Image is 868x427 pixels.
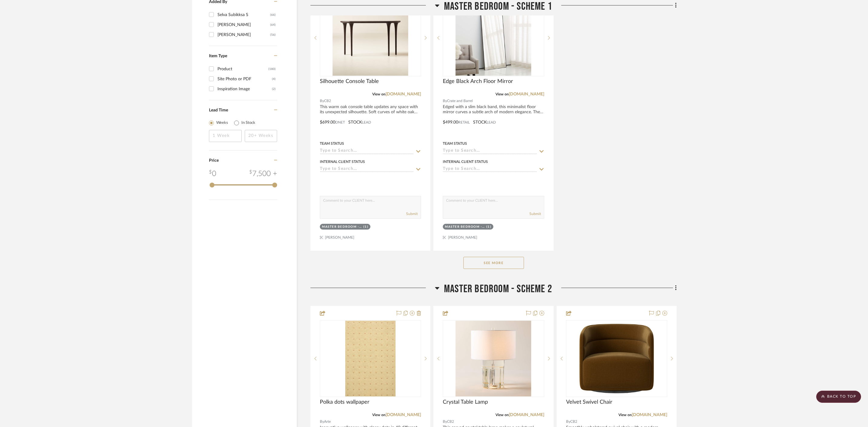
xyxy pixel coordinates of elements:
span: Lead Time [209,108,228,112]
div: [PERSON_NAME] [217,30,270,40]
span: Price [209,158,219,163]
div: (56) [270,30,276,40]
span: CB2 [570,419,577,425]
span: By [443,419,447,425]
a: [DOMAIN_NAME] [509,92,544,96]
span: Arte [324,419,331,425]
a: [DOMAIN_NAME] [386,92,421,96]
input: 1 Week [209,130,242,142]
span: View on [495,413,509,417]
div: Master Bedroom - Scheme 1 [322,225,362,229]
a: [DOMAIN_NAME] [386,413,421,417]
div: Selva Subikksa S [217,10,270,20]
input: Type to Search… [320,167,414,172]
div: (180) [268,64,276,74]
div: 0 [209,168,216,179]
label: In Stock [241,120,255,126]
div: Internal Client Status [320,159,365,164]
span: By [320,98,324,104]
button: See More [463,257,524,269]
label: Weeks [216,120,228,126]
div: (1) [486,225,492,229]
span: Master Bedroom - Scheme 2 [444,283,552,296]
span: Item Type [209,54,227,58]
div: Inspiration Image [217,84,272,94]
input: Type to Search… [320,148,414,154]
a: [DOMAIN_NAME] [632,413,667,417]
button: Submit [406,211,418,217]
input: 20+ Weeks [245,130,277,142]
img: Polka dots wallpaper [345,321,396,396]
a: [DOMAIN_NAME] [509,413,544,417]
div: Internal Client Status [443,159,488,164]
div: Master Bedroom - Scheme 1 [445,225,485,229]
span: View on [495,92,509,96]
div: (64) [270,20,276,30]
span: By [566,419,570,425]
input: Type to Search… [443,148,537,154]
img: Velvet Swivel Chair [579,321,654,396]
span: Polka dots wallpaper [320,399,369,405]
div: (1) [363,225,369,229]
span: View on [372,92,386,96]
span: Crate and Barrel [447,98,473,104]
div: [PERSON_NAME] [217,20,270,30]
div: Site Photo or PDF [217,74,272,84]
div: (4) [272,74,276,84]
span: View on [618,413,632,417]
span: By [320,419,324,425]
div: (66) [270,10,276,20]
scroll-to-top-button: BACK TO TOP [816,391,861,403]
div: Team Status [320,141,344,146]
button: Submit [529,211,541,217]
span: By [443,98,447,104]
div: Product [217,64,268,74]
div: 7,500 + [249,168,277,179]
span: Velvet Swivel Chair [566,399,612,405]
img: Crystal Table Lamp [456,321,531,396]
span: Edge Black Arch Floor Mirror [443,78,513,85]
span: Silhouette Console Table [320,78,379,85]
span: Crystal Table Lamp [443,399,488,405]
div: (2) [272,84,276,94]
span: CB2 [447,419,454,425]
input: Type to Search… [443,167,537,172]
div: Team Status [443,141,467,146]
span: View on [372,413,386,417]
span: CB2 [324,98,331,104]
